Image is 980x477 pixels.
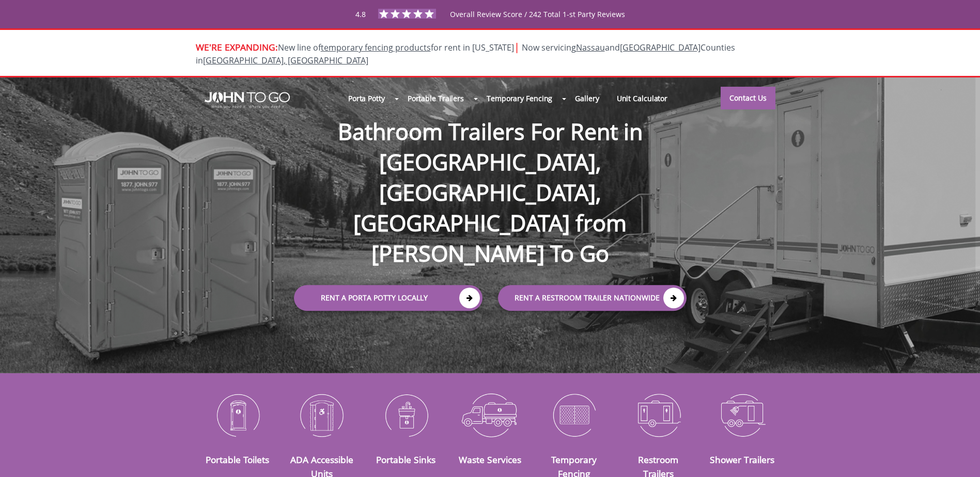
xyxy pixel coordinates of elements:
[608,87,677,109] a: Unit Calculator
[498,285,687,311] a: rent a RESTROOM TRAILER Nationwide
[540,388,609,442] img: Temporary-Fencing-cion_N.png
[206,453,269,466] a: Portable Toilets
[339,87,394,109] a: Porta Potty
[196,41,278,53] span: WE'RE EXPANDING:
[371,388,440,442] img: Portable-Sinks-icon_N.png
[284,83,697,269] h1: Bathroom Trailers For Rent in [GEOGRAPHIC_DATA], [GEOGRAPHIC_DATA], [GEOGRAPHIC_DATA] from [PERSO...
[456,388,524,442] img: Waste-Services-icon_N.png
[450,9,625,40] span: Overall Review Score / 242 Total 1-st Party Reviews
[566,87,608,109] a: Gallery
[514,40,520,54] span: |
[321,42,431,53] a: temporary fencing products
[624,388,693,442] img: Restroom-Trailers-icon_N.png
[376,453,435,466] a: Portable Sinks
[196,42,735,66] span: New line of for rent in [US_STATE]
[287,388,356,442] img: ADA-Accessible-Units-icon_N.png
[708,388,777,442] img: Shower-Trailers-icon_N.png
[721,87,775,109] a: Contact Us
[355,9,366,19] span: 4.8
[196,42,735,66] span: Now servicing and Counties in
[710,453,774,466] a: Shower Trailers
[203,55,368,66] a: [GEOGRAPHIC_DATA], [GEOGRAPHIC_DATA]
[294,285,483,311] a: Rent a Porta Potty Locally
[399,87,473,109] a: Portable Trailers
[204,388,272,442] img: Portable-Toilets-icon_N.png
[576,42,605,53] a: Nassau
[205,92,290,108] img: JOHN to go
[459,453,521,466] a: Waste Services
[478,87,561,109] a: Temporary Fencing
[620,42,701,53] a: [GEOGRAPHIC_DATA]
